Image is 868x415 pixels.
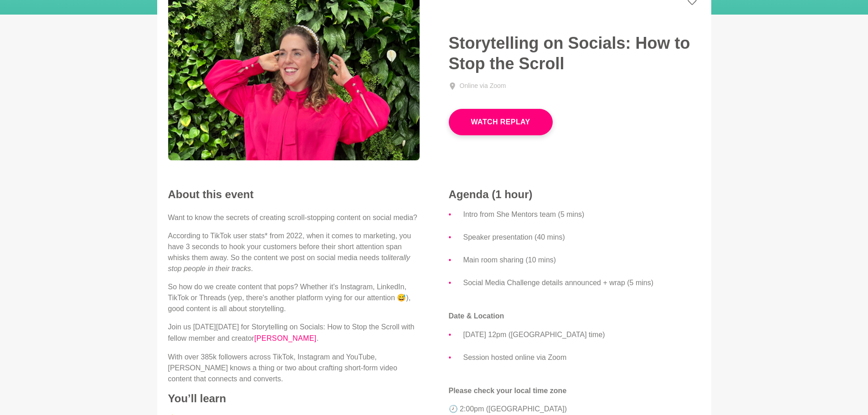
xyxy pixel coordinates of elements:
[463,352,700,364] li: Session hosted online via Zoom
[168,188,420,201] h2: About this event
[168,352,420,384] p: With over 385k followers across TikTok, Instagram and YouTube, [PERSON_NAME] knows a thing or two...
[463,231,700,243] li: Speaker presentation (40 mins)
[463,254,700,266] li: Main room sharing (10 mins)
[168,322,420,344] p: Join us [DATE][DATE] for Storytelling on Socials: How to Stop the Scroll with fellow member and c...
[449,188,700,201] h4: Agenda (1 hour)
[168,231,420,274] p: According to TikTok user stats* from 2022, when it comes to marketing, you have 3 seconds to hook...
[168,392,420,405] h4: You’ll learn
[463,277,700,289] li: Social Media Challenge details announced + wrap (5 mins)
[168,254,411,272] em: literally stop people in their tracks
[463,209,700,220] li: Intro from She Mentors team (5 mins)
[460,81,506,91] div: Online via Zoom
[463,329,700,341] li: [DATE] 12pm ([GEOGRAPHIC_DATA] time)
[254,333,317,344] a: [PERSON_NAME]
[449,387,567,395] strong: Please check your local time zone
[449,312,504,320] strong: Date & Location
[449,109,553,135] button: Watch Replay
[168,212,420,223] p: Want to know the secrets of creating scroll-stopping content on social media?
[168,282,420,314] p: So how do we create content that pops? Whether it's Instagram, LinkedIn, TikTok or Threads (yep, ...
[449,33,700,74] h1: Storytelling on Socials: How to Stop the Scroll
